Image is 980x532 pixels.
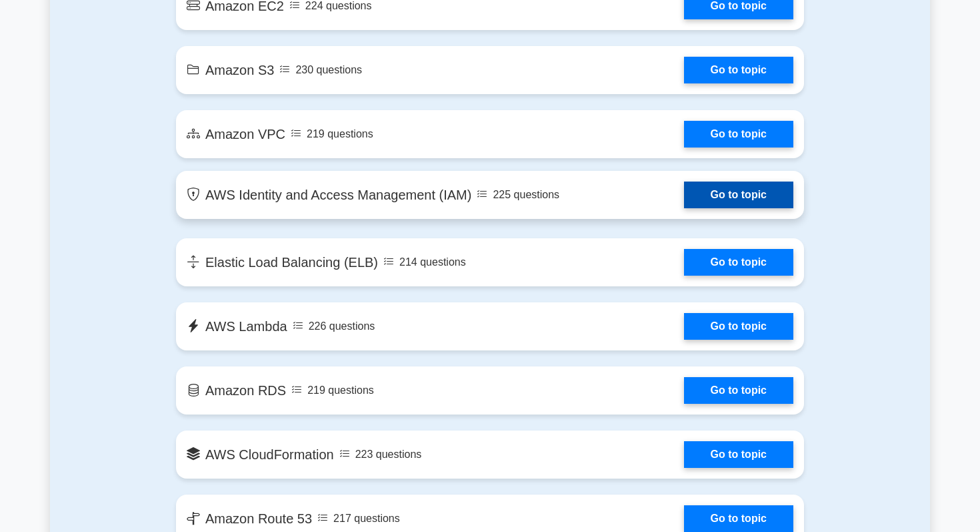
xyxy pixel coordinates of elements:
[684,441,793,468] a: Go to topic
[684,505,793,532] a: Go to topic
[684,182,793,208] a: Go to topic
[684,121,793,148] a: Go to topic
[684,377,793,404] a: Go to topic
[684,249,793,276] a: Go to topic
[684,57,793,83] a: Go to topic
[684,313,793,340] a: Go to topic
